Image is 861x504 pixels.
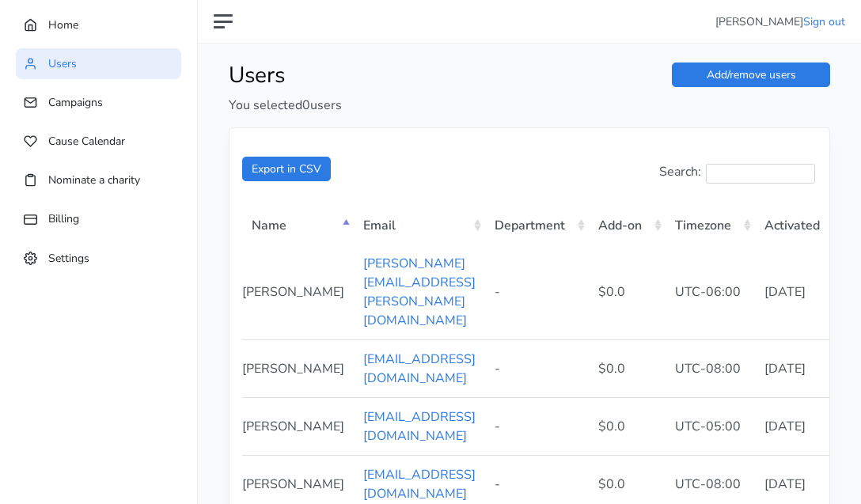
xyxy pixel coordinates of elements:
[242,339,354,397] td: [PERSON_NAME]
[48,95,103,110] span: Campaigns
[485,244,589,339] td: -
[666,339,755,397] td: UTC-08:00
[485,339,589,397] td: -
[715,13,845,30] li: [PERSON_NAME]
[48,250,89,265] span: Settings
[363,351,476,387] a: [EMAIL_ADDRESS][DOMAIN_NAME]
[755,397,844,455] td: [DATE]
[229,96,518,115] p: You selected users
[242,397,354,455] td: [PERSON_NAME]
[803,14,845,29] a: Sign out
[659,162,815,184] label: Search:
[706,164,815,184] input: Search:
[229,63,518,89] h1: Users
[302,97,310,114] span: 0
[48,211,79,226] span: Billing
[16,87,181,118] a: Campaigns
[242,157,331,181] button: Export in CSV
[16,48,181,79] a: Users
[363,255,476,329] a: [PERSON_NAME][EMAIL_ADDRESS][PERSON_NAME][DOMAIN_NAME]
[666,244,755,339] td: UTC-06:00
[755,339,844,397] td: [DATE]
[485,397,589,455] td: -
[48,17,78,32] span: Home
[48,134,125,149] span: Cause Calendar
[48,56,77,71] span: Users
[755,204,844,244] th: Activated: activate to sort column ascending
[16,243,181,274] a: Settings
[589,339,666,397] td: $0.0
[589,204,666,244] th: Add-on: activate to sort column ascending
[755,244,844,339] td: [DATE]
[16,203,181,234] a: Billing
[589,397,666,455] td: $0.0
[363,408,476,445] a: [EMAIL_ADDRESS][DOMAIN_NAME]
[354,204,485,244] th: Email: activate to sort column ascending
[666,204,755,244] th: Timezone: activate to sort column ascending
[16,165,181,195] a: Nominate a charity
[363,466,476,502] a: [EMAIL_ADDRESS][DOMAIN_NAME]
[16,126,181,157] a: Cause Calendar
[666,397,755,455] td: UTC-05:00
[485,204,589,244] th: Department: activate to sort column ascending
[252,161,321,176] span: Export in CSV
[672,63,830,87] a: Add/remove users
[589,244,666,339] td: $0.0
[242,244,354,339] td: [PERSON_NAME]
[16,9,181,40] a: Home
[242,204,354,244] th: Name: activate to sort column descending
[48,172,140,188] span: Nominate a charity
